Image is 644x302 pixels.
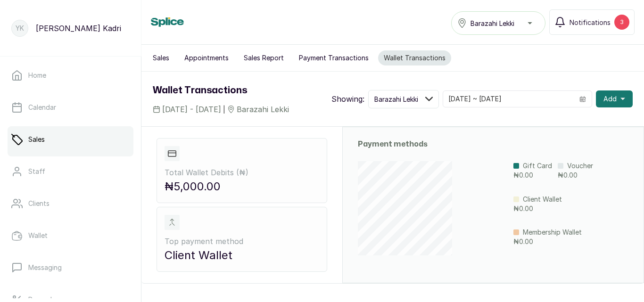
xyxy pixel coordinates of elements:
[614,15,629,30] div: 3
[549,9,635,35] button: Notifications3
[523,195,562,204] p: Client Wallet
[603,94,617,104] span: Add
[8,62,133,89] a: Home
[237,104,289,115] span: Barazahi Lekki
[8,126,133,153] a: Sales
[471,18,514,28] span: Barazahi Lekki
[374,94,418,104] span: Barazahi Lekki
[28,263,62,272] p: Messaging
[165,167,319,178] p: Total Wallet Debits ( ₦ )
[558,171,593,180] p: ₦0.00
[28,71,46,80] p: Home
[368,90,439,108] button: Barazahi Lekki
[358,139,628,150] h2: Payment methods
[223,105,225,114] span: |
[513,171,552,180] p: ₦0.00
[567,161,593,171] p: Voucher
[513,204,562,213] p: ₦0.00
[378,50,451,65] button: Wallet Transactions
[443,91,574,107] input: Select date
[36,23,121,34] p: [PERSON_NAME] Kadri
[28,135,45,144] p: Sales
[331,93,364,105] p: Showing:
[147,50,175,65] button: Sales
[28,231,48,240] p: Wallet
[513,237,582,246] p: ₦0.00
[165,178,319,195] p: ₦5,000.00
[8,254,133,281] a: Messaging
[579,96,586,102] svg: calendar
[570,17,611,27] span: Notifications
[293,50,374,65] button: Payment Transactions
[28,199,50,208] p: Clients
[28,167,45,176] p: Staff
[451,11,545,35] button: Barazahi Lekki
[8,222,133,249] a: Wallet
[16,24,24,33] p: YK
[523,161,552,171] p: Gift Card
[596,90,633,107] button: Add
[179,50,234,65] button: Appointments
[28,103,56,112] p: Calendar
[162,104,221,115] span: [DATE] - [DATE]
[8,94,133,121] a: Calendar
[165,247,319,264] p: Client Wallet
[165,236,319,247] p: Top payment method
[8,158,133,185] a: Staff
[153,83,289,98] h1: Wallet Transactions
[238,50,289,65] button: Sales Report
[523,228,582,237] p: Membership Wallet
[8,190,133,217] a: Clients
